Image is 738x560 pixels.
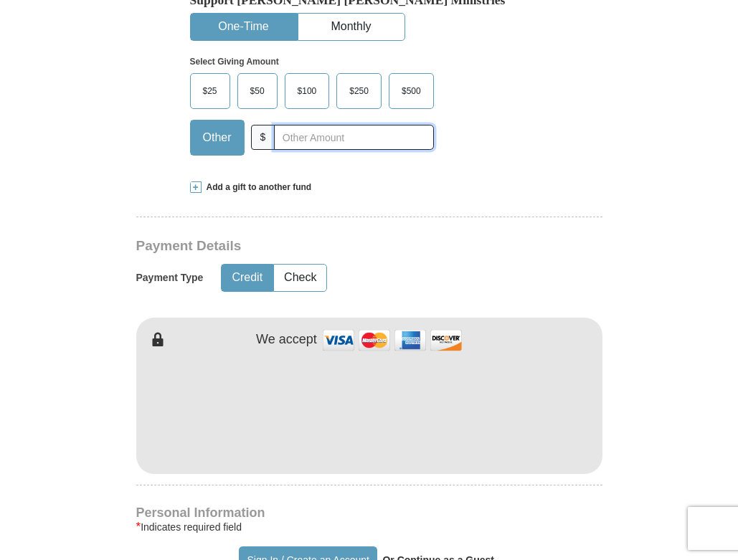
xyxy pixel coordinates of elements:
input: Other Amount [274,125,433,150]
button: One-Time [191,14,297,40]
span: $100 [290,80,324,102]
span: $250 [342,80,376,102]
button: Credit [222,265,273,291]
img: credit cards accepted [321,325,464,356]
button: Monthly [298,14,405,40]
h5: Payment Type [136,272,204,284]
span: $25 [196,80,224,102]
h3: Payment Details [136,238,502,255]
span: Add a gift to another fund [202,181,312,194]
button: Check [274,265,326,291]
span: Other [196,127,239,148]
h4: We accept [256,332,317,348]
div: Indicates required field [136,518,602,536]
strong: Select Giving Amount [190,57,279,67]
h4: Personal Information [136,507,602,518]
span: $ [251,125,275,150]
span: $500 [394,80,428,102]
span: $50 [243,80,272,102]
